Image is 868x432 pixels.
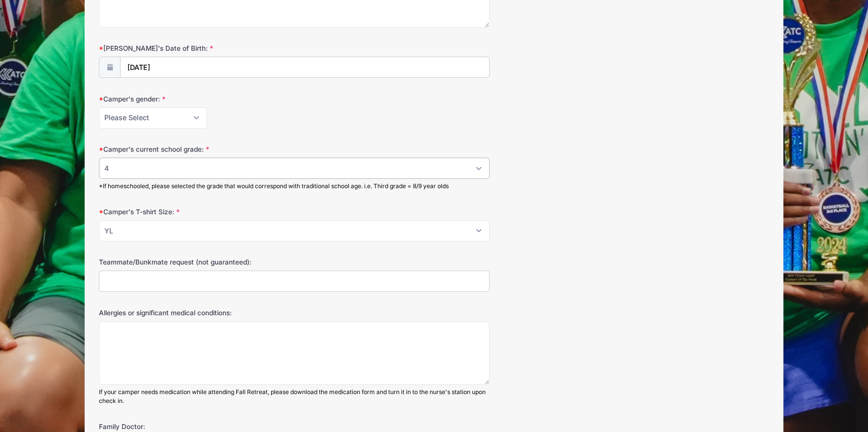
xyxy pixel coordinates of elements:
[99,257,322,267] label: Teammate/Bunkmate request (not guaranteed):
[99,422,322,432] label: Family Doctor:
[99,43,322,53] label: [PERSON_NAME]'s Date of Birth:
[99,94,322,104] label: Camper's gender:
[99,182,490,191] div: *If homeschooled, please selected the grade that would correspond with traditional school age. i....
[99,207,322,217] label: Camper's T-shirt Size:
[99,388,490,405] div: If your camper needs medication while attending Fall Retreat, please download the medication form...
[120,57,490,78] input: mm/dd/yyyy
[99,144,322,154] label: Camper's current school grade:
[99,308,322,318] label: Allergies or significant medical conditions:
